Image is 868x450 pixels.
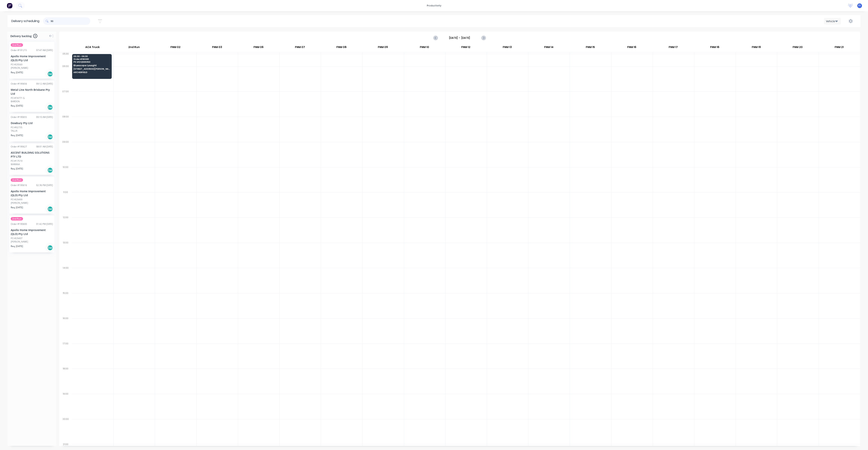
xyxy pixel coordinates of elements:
[404,44,445,52] div: FNM 10
[36,145,53,148] div: 08:01 AM [DATE]
[10,34,32,38] span: Delivery backlog
[11,49,27,52] div: Order # 191215
[73,71,110,73] span: ARCHERFIELD
[47,167,53,173] div: Del
[59,52,72,64] div: 05:30
[59,291,72,316] div: 15:00
[818,44,860,52] div: FNM 21
[59,341,72,367] div: 17:00
[73,61,110,63] span: PO # DQ569350
[196,44,238,52] div: FNM 03
[11,54,53,62] div: Apollo Home Improvement (QLD) Pty Ltd
[113,44,155,52] div: 2nd Run
[51,17,90,25] input: Search for orders
[611,44,652,52] div: FNM 16
[11,189,53,197] div: Apollo Home Improvement (QLD) Pty Ltd
[487,44,528,52] div: FNM 13
[11,217,23,220] span: 2nd Run
[11,228,53,236] div: Apollo Home Improvement (QLD) Pty Ltd
[11,71,23,74] span: Req. [DATE]
[11,159,22,163] div: PO #17519
[11,151,53,159] div: ASCENT BUILDING SOLUTIONS PTY LTD
[47,104,53,110] div: Del
[59,190,72,215] div: 11:00
[59,114,72,140] div: 08:00
[11,237,22,240] div: PO #20497
[73,64,110,67] span: Bluescope Lysaght
[72,44,113,52] div: ACA Truck
[59,366,72,392] div: 18:00
[11,222,27,226] div: Order # 190600
[11,245,23,248] span: Req. [DATE]
[11,96,25,100] div: PO #74771 G
[36,82,53,85] div: 09:12 AM [DATE]
[59,442,72,447] div: 21:00
[73,58,110,60] span: Order # 190691
[47,206,53,212] div: Del
[59,266,72,291] div: 14:00
[238,44,279,52] div: FNM 06
[59,165,72,190] div: 10:00
[59,316,72,341] div: 16:00
[11,134,23,137] span: Req. [DATE]
[33,34,37,38] span: 6
[11,184,27,187] div: Order # 190616
[59,215,72,240] div: 12:00
[528,44,569,52] div: FNM 14
[36,115,53,119] div: 09:10 AM [DATE]
[826,19,837,23] div: Vehicle
[279,44,321,52] div: FNM 07
[11,66,53,70] div: [PERSON_NAME]
[47,71,53,77] div: Del
[777,44,818,52] div: FNM 20
[36,49,53,52] div: 07:47 AM [DATE]
[11,88,53,96] div: Metal Line North Brisbane Pty Ltd
[736,44,777,52] div: FNM 19
[7,3,12,8] img: Factory
[59,140,72,165] div: 09:00
[11,240,53,243] div: [PERSON_NAME]
[36,222,53,226] div: 01:42 PM [DATE]
[321,44,362,52] div: FNM 08
[445,44,487,52] div: FNM 12
[11,178,23,182] span: 2nd Run
[11,63,22,66] div: PO #20569
[73,68,110,70] span: [STREET_ADDRESS][PERSON_NAME] (STORE)
[155,44,196,52] div: FNM 02
[653,44,694,52] div: FNM 17
[11,121,53,125] div: Dowbury Pty Ltd
[11,145,27,148] div: Order # 190627
[36,184,53,187] div: 02:36 PM [DATE]
[824,18,841,24] button: Vehicle
[11,129,53,133] div: TALLAI
[362,44,403,52] div: FNM 09
[425,3,443,8] div: productivity
[59,64,72,89] div: 06:00
[11,104,23,108] span: Req. [DATE]
[858,4,861,7] span: F1
[11,167,23,170] span: Req. [DATE]
[59,392,72,417] div: 19:00
[59,240,72,266] div: 13:00
[11,163,53,166] div: WARANA
[694,44,735,52] div: FNM 18
[11,198,22,201] div: PO #20499
[47,134,53,140] div: Del
[59,417,72,442] div: 20:00
[11,201,53,205] div: [PERSON_NAME]
[47,245,53,251] div: Del
[11,82,27,85] div: Order # 190656
[11,126,22,129] div: PO #92735
[11,115,27,119] div: Order # 190655
[8,15,43,27] div: Delivery scheduling
[11,206,23,209] span: Req. [DATE]
[11,100,53,103] div: BARDON
[570,44,611,52] div: FNM 15
[59,89,72,114] div: 07:00
[11,43,23,47] span: 2nd Run
[73,55,110,57] span: 05:30 - 06:30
